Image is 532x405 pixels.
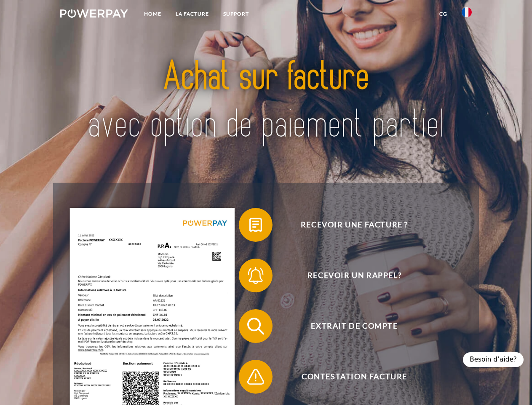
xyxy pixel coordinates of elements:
button: Recevoir un rappel? [239,259,458,292]
img: title-powerpay_fr.svg [80,40,452,162]
img: fr [462,7,472,17]
a: CG [432,6,454,22]
a: Home [137,6,168,22]
img: logo-powerpay-white.svg [60,9,128,18]
span: Contestation Facture [251,360,457,394]
img: qb_bill.svg [245,214,266,235]
a: Support [216,6,256,22]
div: Besoin d’aide? [463,352,524,367]
span: Recevoir une facture ? [251,208,457,242]
span: Recevoir un rappel? [251,259,457,292]
span: Extrait de compte [251,309,457,343]
button: Extrait de compte [239,309,458,343]
button: Contestation Facture [239,360,458,394]
button: Recevoir une facture ? [239,208,458,242]
a: LA FACTURE [168,6,216,22]
img: qb_warning.svg [245,366,266,387]
img: qb_bell.svg [245,265,266,286]
img: qb_search.svg [245,316,266,337]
